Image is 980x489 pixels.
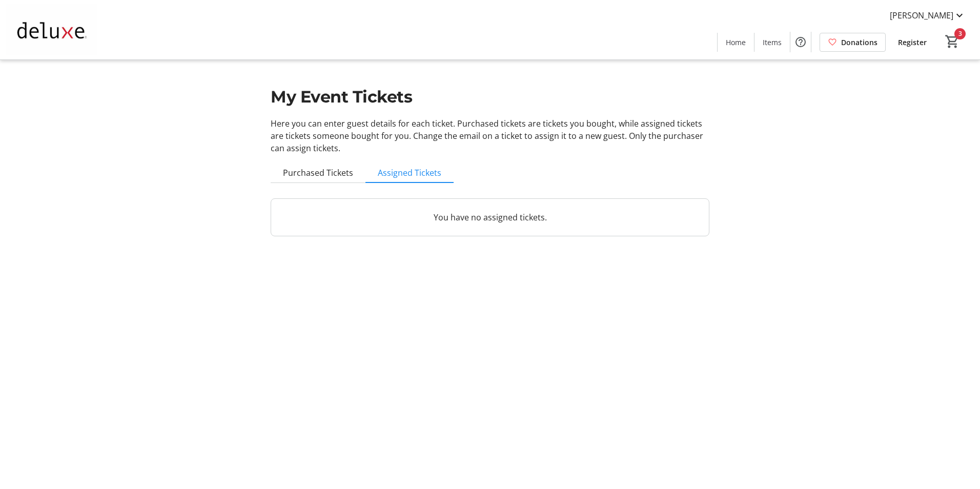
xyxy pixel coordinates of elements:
span: [PERSON_NAME] [890,9,953,22]
span: Assigned Tickets [378,169,441,177]
button: Help [790,32,811,52]
img: Deluxe Corporation 's Logo [6,4,97,55]
a: Register [890,33,935,52]
span: Register [898,37,927,48]
span: Home [726,37,746,48]
p: Here you can enter guest details for each ticket. Purchased tickets are tickets you bought, while... [271,117,709,154]
button: [PERSON_NAME] [882,7,974,24]
p: You have no assigned tickets. [283,211,697,223]
a: Donations [820,33,886,52]
a: Items [754,33,790,52]
span: Items [763,37,782,48]
button: Cart [943,32,962,51]
h1: My Event Tickets [271,85,709,109]
span: Purchased Tickets [283,169,353,177]
span: Donations [841,37,877,48]
a: Home [718,33,754,52]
